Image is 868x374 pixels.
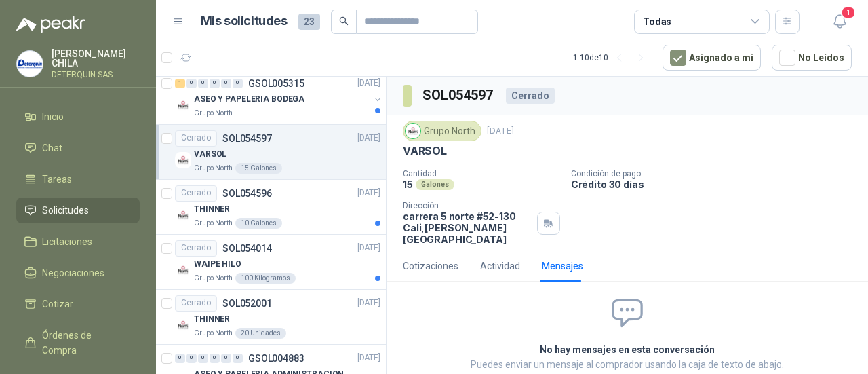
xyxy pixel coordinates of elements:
div: 20 Unidades [235,328,286,339]
div: Grupo North [403,121,481,141]
div: 100 Kilogramos [235,273,296,284]
span: Cotizar [42,297,73,312]
a: CerradoSOL054014[DATE] Company LogoWAIPE HILOGrupo North100 Kilogramos [156,235,386,290]
p: THINNER [194,203,230,216]
span: Negociaciones [42,265,104,280]
div: 0 [186,354,197,363]
p: GSOL004883 [248,354,304,363]
p: [DATE] [357,77,380,90]
div: 0 [210,354,220,363]
p: GSOL005315 [248,79,304,88]
div: 0 [233,354,243,363]
p: Grupo North [194,328,233,339]
a: Licitaciones [16,229,140,255]
span: Tareas [42,172,72,187]
p: Cantidad [403,169,560,179]
img: Company Logo [406,124,420,138]
img: Company Logo [17,51,43,77]
div: Cerrado [175,130,217,147]
a: CerradoSOL052001[DATE] Company LogoTHINNERGrupo North20 Unidades [156,290,386,345]
div: Cerrado [175,240,217,257]
span: search [339,16,349,26]
a: CerradoSOL054596[DATE] Company LogoTHINNERGrupo North10 Galones [156,180,386,235]
div: Galones [416,179,454,190]
div: Cerrado [175,185,217,202]
button: No Leídos [772,45,852,71]
img: Company Logo [175,262,191,278]
p: [DATE] [357,352,380,364]
p: DETERQUIN SAS [52,71,140,79]
p: 15 [403,179,413,190]
p: [DATE] [357,242,380,255]
div: 0 [198,354,208,363]
p: [PERSON_NAME] CHILA [52,49,140,68]
div: Cerrado [175,295,217,312]
p: SOL054014 [222,244,272,253]
div: Actividad [480,259,520,274]
a: Tareas [16,166,140,192]
span: Órdenes de Compra [42,328,127,358]
div: 0 [186,79,197,88]
img: Company Logo [175,97,191,113]
p: ASEO Y PAPELERIA BODEGA [194,93,304,106]
p: Grupo North [194,163,233,174]
div: Cotizaciones [403,259,458,274]
div: 1 - 10 de 10 [573,47,652,69]
div: 0 [221,79,231,88]
p: Grupo North [194,218,233,229]
p: WAIPE HILO [194,258,241,271]
div: 0 [210,79,220,88]
span: Chat [42,141,62,155]
p: [DATE] [357,132,380,145]
p: carrera 5 norte #52-130 Cali , [PERSON_NAME][GEOGRAPHIC_DATA] [403,210,532,245]
a: 1 0 0 0 0 0 GSOL005315[DATE] Company LogoASEO Y PAPELERIA BODEGAGrupo North [175,75,383,119]
p: Grupo North [194,108,233,119]
p: [DATE] [487,125,514,138]
img: Company Logo [175,152,191,168]
p: Grupo North [194,273,233,284]
p: SOL054597 [222,134,272,143]
a: Negociaciones [16,260,140,286]
h3: SOL054597 [422,85,495,106]
p: Puedes enviar un mensaje al comprador usando la caja de texto de abajo. [389,357,865,372]
button: 1 [827,10,852,34]
div: 10 Galones [235,218,282,229]
div: 1 [175,79,185,88]
span: Inicio [42,109,64,124]
img: Company Logo [175,317,191,333]
p: SOL052001 [222,299,272,308]
h1: Mis solicitudes [201,12,288,31]
p: Dirección [403,201,532,210]
div: Todas [643,14,671,29]
h2: No hay mensajes en esta conversación [389,342,865,357]
img: Logo peakr [16,16,85,33]
div: 0 [198,79,208,88]
a: Cotizar [16,291,140,317]
span: 1 [841,6,856,19]
a: Órdenes de Compra [16,322,140,363]
span: 23 [298,14,320,30]
button: Asignado a mi [663,45,761,71]
p: VARSOL [194,148,226,161]
p: Crédito 30 días [571,179,863,190]
p: [DATE] [357,297,380,310]
a: Chat [16,135,140,161]
div: 0 [175,354,185,363]
span: Solicitudes [42,203,89,218]
img: Company Logo [175,207,191,223]
div: 0 [221,354,231,363]
p: VARSOL [403,144,447,158]
p: [DATE] [357,187,380,200]
a: Inicio [16,104,140,130]
p: SOL054596 [222,189,272,198]
div: Mensajes [542,259,583,274]
span: Licitaciones [42,234,92,249]
p: THINNER [194,313,230,326]
a: Solicitudes [16,198,140,223]
a: CerradoSOL054597[DATE] Company LogoVARSOLGrupo North15 Galones [156,125,386,180]
div: 0 [233,79,243,88]
p: Condición de pago [571,169,863,179]
div: Cerrado [506,88,555,104]
div: 15 Galones [235,163,282,174]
